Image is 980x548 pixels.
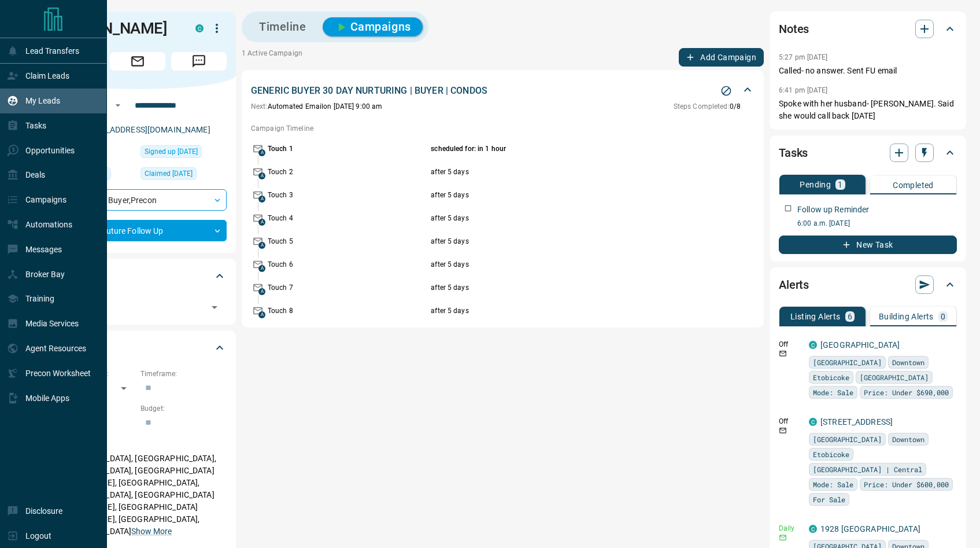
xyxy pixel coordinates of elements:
[779,350,787,358] svg: Email
[779,426,787,435] svg: Email
[247,17,318,36] button: Timeline
[195,24,204,32] div: condos.ca
[813,448,849,460] span: Etobicoke
[941,312,945,321] p: 0
[679,48,764,67] button: Add Campaign
[145,168,193,179] span: Claimed [DATE]
[813,387,853,398] span: Mode: Sale
[258,172,265,179] span: A
[431,167,698,177] p: after 5 days
[258,196,265,203] span: A
[864,387,949,398] span: Price: Under $690,000
[820,340,900,350] a: [GEOGRAPHIC_DATA]
[813,433,882,445] span: [GEOGRAPHIC_DATA]
[779,139,957,167] div: Tasks
[813,356,882,368] span: [GEOGRAPHIC_DATA]
[242,48,302,67] p: 1 Active Campaign
[268,167,428,177] p: Touch 2
[431,213,698,223] p: after 5 days
[258,242,265,249] span: A
[848,312,852,321] p: 6
[268,144,428,154] p: Touch 1
[779,15,957,43] div: Notes
[140,145,227,161] div: Sat Jan 27 2024
[258,265,265,272] span: A
[718,82,735,100] button: Stop Campaign
[251,101,382,112] p: Automated Email on [DATE] 9:00 am
[893,181,934,189] p: Completed
[140,167,227,183] div: Mon Oct 06 2025
[49,189,227,211] div: Buyer , Precon
[49,19,178,38] h1: [PERSON_NAME]
[779,416,802,426] p: Off
[268,236,428,247] p: Touch 5
[779,53,828,61] p: 5:27 pm [DATE]
[820,417,893,426] a: [STREET_ADDRESS]
[49,449,227,541] p: [GEOGRAPHIC_DATA], [GEOGRAPHIC_DATA], [GEOGRAPHIC_DATA], [GEOGRAPHIC_DATA][PERSON_NAME], [GEOGRAP...
[431,282,698,293] p: after 5 days
[431,306,698,316] p: after 5 days
[674,101,741,112] p: 0 / 8
[140,403,227,414] p: Budget:
[251,82,755,114] div: GENERIC BUYER 30 DAY NURTURING | BUYER | CONDOSStop CampaignNext:Automated Emailon [DATE] 9:00 am...
[809,341,817,349] div: condos.ca
[268,259,428,270] p: Touch 6
[790,312,841,321] p: Listing Alerts
[49,439,227,449] p: Areas Searched:
[779,86,828,94] p: 6:41 pm [DATE]
[268,213,428,223] p: Touch 4
[268,190,428,200] p: Touch 3
[779,236,957,254] button: New Task
[779,339,802,350] p: Off
[258,219,265,226] span: A
[80,125,210,134] a: [EMAIL_ADDRESS][DOMAIN_NAME]
[779,271,957,299] div: Alerts
[140,369,227,379] p: Timeframe:
[251,123,755,134] p: Campaign Timeline
[258,288,265,295] span: A
[251,102,268,111] span: Next:
[49,220,227,241] div: Future Follow Up
[879,312,934,321] p: Building Alerts
[860,372,929,383] span: [GEOGRAPHIC_DATA]
[779,275,809,294] h2: Alerts
[145,146,198,157] span: Signed up [DATE]
[110,52,165,71] span: Email
[431,190,698,200] p: after 5 days
[323,17,423,36] button: Campaigns
[797,218,957,229] p: 6:00 a.m. [DATE]
[779,65,957,77] p: Called- no answer. Sent FU email
[779,523,802,534] p: Daily
[268,282,428,293] p: Touch 7
[797,204,869,216] p: Follow up Reminder
[258,149,265,156] span: A
[779,144,808,162] h2: Tasks
[892,356,924,368] span: Downtown
[813,479,853,490] span: Mode: Sale
[779,98,957,122] p: Spoke with her husband- [PERSON_NAME]. Said she would call back [DATE]
[171,52,227,71] span: Message
[864,479,949,490] span: Price: Under $600,000
[800,181,831,189] p: Pending
[258,311,265,318] span: A
[779,534,787,542] svg: Email
[779,20,809,38] h2: Notes
[813,464,922,475] span: [GEOGRAPHIC_DATA] | Central
[431,236,698,247] p: after 5 days
[268,306,428,316] p: Touch 8
[251,84,487,98] p: GENERIC BUYER 30 DAY NURTURING | BUYER | CONDOS
[206,299,223,315] button: Open
[111,98,125,112] button: Open
[809,418,817,426] div: condos.ca
[431,144,698,154] p: scheduled for: in 1 hour
[49,262,227,290] div: Tags
[813,494,845,505] span: For Sale
[49,334,227,362] div: Criteria
[813,372,849,383] span: Etobicoke
[131,525,172,538] button: Show More
[838,181,842,189] p: 1
[892,433,924,445] span: Downtown
[431,259,698,270] p: after 5 days
[674,102,730,111] span: Steps Completed:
